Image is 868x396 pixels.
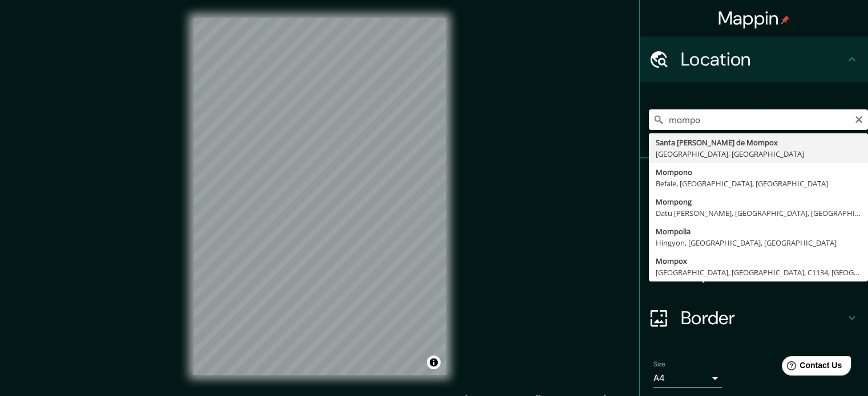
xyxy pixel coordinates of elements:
button: Toggle attribution [427,356,441,369]
canvas: Map [193,18,446,375]
div: Border [640,295,868,341]
div: Datu [PERSON_NAME], [GEOGRAPHIC_DATA], [GEOGRAPHIC_DATA] [656,207,861,219]
div: Mompong [656,196,861,207]
div: Mompox [656,255,861,267]
div: Hingyon, [GEOGRAPHIC_DATA], [GEOGRAPHIC_DATA] [656,237,861,248]
div: Mompolia [656,226,861,237]
div: [GEOGRAPHIC_DATA], [GEOGRAPHIC_DATA] [656,148,861,160]
input: Pick your city or area [649,109,868,130]
div: [GEOGRAPHIC_DATA], [GEOGRAPHIC_DATA], C1134, [GEOGRAPHIC_DATA] [656,267,861,278]
div: A4 [653,369,722,387]
div: Location [640,36,868,82]
div: Befale, [GEOGRAPHIC_DATA], [GEOGRAPHIC_DATA] [656,178,861,189]
img: pin-icon.png [781,15,790,25]
div: Style [640,204,868,250]
h4: Border [681,307,845,329]
div: Santa [PERSON_NAME] de Mompox [656,137,861,148]
div: Mompono [656,166,861,178]
div: Layout [640,250,868,295]
h4: Layout [681,261,845,284]
button: Clear [854,113,863,124]
label: Size [653,360,665,369]
h4: Location [681,48,845,71]
h4: Mappin [718,7,790,30]
div: Pins [640,158,868,204]
iframe: Help widget launcher [766,352,855,383]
